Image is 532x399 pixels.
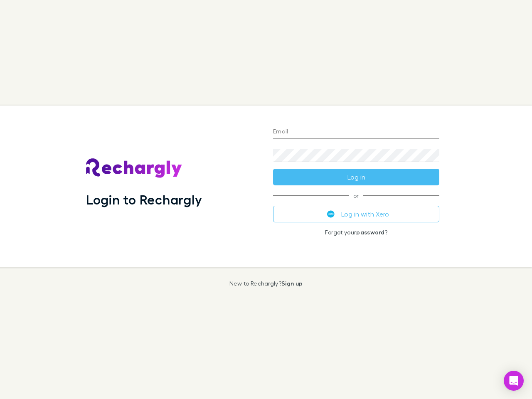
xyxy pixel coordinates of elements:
button: Log in [273,169,439,185]
div: Open Intercom Messenger [504,371,524,391]
p: New to Rechargly? [229,280,303,287]
h1: Login to Rechargly [86,192,202,207]
img: Rechargly's Logo [86,158,182,178]
a: password [356,229,384,236]
span: or [273,195,439,196]
p: Forgot your ? [273,229,439,236]
a: Sign up [281,280,303,287]
button: Log in with Xero [273,206,439,222]
img: Xero's logo [327,210,335,218]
